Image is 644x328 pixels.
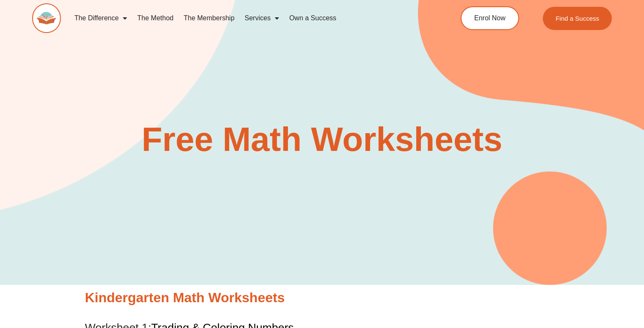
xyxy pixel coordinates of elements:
[461,6,519,30] a: Enrol Now
[69,8,428,28] nav: Menu
[85,289,559,307] h2: Kindergarten Math Worksheets
[240,8,284,28] a: Services
[556,15,599,22] span: Find a Success
[474,15,506,22] span: Enrol Now
[132,8,178,28] a: The Method
[179,8,240,28] a: The Membership
[81,123,564,156] h2: Free Math Worksheets
[69,8,133,28] a: The Difference
[543,7,612,30] a: Find a Success
[284,8,341,28] a: Own a Success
